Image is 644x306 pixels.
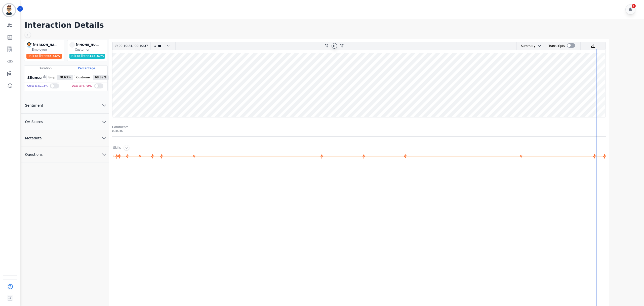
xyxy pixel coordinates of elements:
button: Metadata chevron down [21,130,109,146]
span: Sentiment [21,103,47,108]
div: Duration [24,66,66,71]
span: Metadata [21,136,46,141]
svg: chevron down [101,119,107,125]
button: Questions chevron down [21,146,109,163]
svg: chevron down [101,102,107,108]
div: Employee [32,48,63,52]
div: Dead air 47.09 % [72,82,92,90]
div: Percentage [66,66,107,71]
span: 68.82 % [93,75,108,80]
span: Customer [74,75,93,80]
div: Talk to listen [26,54,62,59]
div: 00:10:24 [119,42,133,50]
div: Customer [75,48,106,52]
div: [PERSON_NAME] [33,42,58,48]
div: / [119,42,149,50]
span: 68.56 % [47,54,60,58]
div: 00:10:37 [134,42,147,50]
button: Sentiment chevron down [21,97,109,114]
div: Transcripts [548,42,565,50]
div: [PHONE_NUMBER] [76,42,101,48]
div: Comments [112,125,606,129]
div: Silence [26,75,46,80]
span: 78.63 % [57,75,73,80]
div: 00:00:00 [112,129,606,133]
div: Cross talk 0.13 % [27,82,48,90]
span: QA Scores [21,119,47,124]
div: 1 [632,4,636,8]
div: Talk to listen [69,54,105,59]
span: Emp [47,75,57,80]
span: - [69,42,75,48]
img: Bordered avatar [3,4,15,16]
span: 145.87 % [89,54,104,58]
button: QA Scores chevron down [21,114,109,130]
button: chevron down [535,44,541,48]
h1: Interaction Details [25,21,644,30]
svg: chevron down [537,44,541,48]
svg: chevron down [101,135,107,141]
div: Skills [113,146,121,150]
div: Summary [517,42,535,50]
span: Questions [21,152,47,157]
img: download audio [591,44,595,48]
svg: chevron down [101,151,107,158]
